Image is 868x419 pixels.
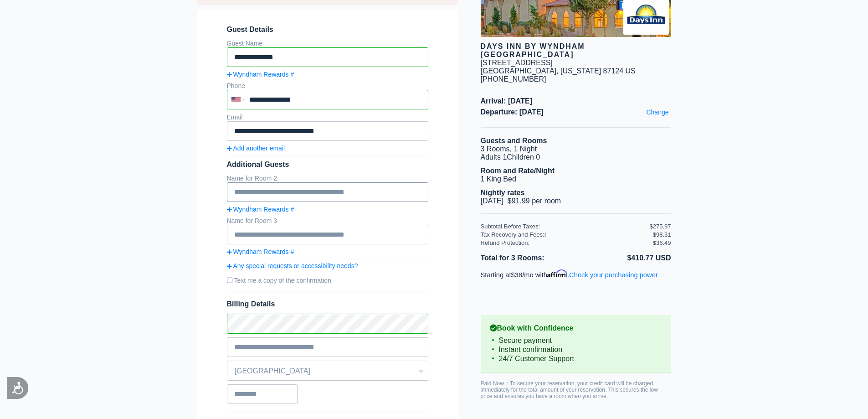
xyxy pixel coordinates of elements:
[569,271,658,279] a: Check your purchasing power - Learn more about Affirm Financing (opens in modal)
[650,223,671,230] div: $275.97
[490,354,662,363] li: 24/7 Customer Support
[490,324,662,332] b: Book with Confidence
[481,269,671,279] p: Starting at /mo with .
[481,223,650,230] div: Subtotal Before Taxes:
[560,67,601,75] span: [US_STATE]
[481,189,525,197] b: Nightly rates
[481,239,653,246] div: Refund Protection:
[227,40,263,47] label: Guest Name
[481,59,553,67] div: [STREET_ADDRESS]
[227,363,428,379] span: [GEOGRAPHIC_DATA]
[227,206,428,213] a: Wyndham Rewards #
[653,239,671,246] div: $36.49
[481,153,671,161] li: Adults 1
[481,197,561,205] span: [DATE] $91.99 per room
[227,71,428,78] a: Wyndham Rewards #
[481,75,671,83] div: [PHONE_NUMBER]
[481,287,671,296] iframe: PayPal Message 1
[481,380,658,399] span: Paid Now :: To secure your reservation, your credit card will be charged immediately for the tota...
[481,108,671,116] span: Departure: [DATE]
[603,67,624,75] span: 87124
[227,248,428,255] a: Wyndham Rewards #
[227,145,428,152] a: Add another email
[481,137,547,145] b: Guests and Rooms
[227,273,428,288] label: Text me a copy of the confirmation
[228,91,247,109] div: United States: +1
[490,345,662,354] li: Instant confirmation
[227,262,428,269] a: Any special requests or accessibility needs?
[626,67,636,75] span: US
[511,271,523,279] span: $38
[227,217,277,224] label: Name for Room 3
[227,114,243,121] label: Email
[227,26,428,34] span: Guest Details
[227,160,428,169] div: Additional Guests
[507,153,540,161] span: Children 0
[481,145,671,153] li: 3 Rooms, 1 Night
[481,42,671,59] div: Days Inn by Wyndham [GEOGRAPHIC_DATA]
[481,231,650,238] div: Tax Recovery and Fees:
[490,336,662,345] li: Secure payment
[576,252,671,264] li: $410.77 USD
[481,252,576,264] li: Total for 3 Rooms:
[481,167,555,175] b: Room and Rate/Night
[547,269,567,278] span: Affirm
[227,82,245,89] label: Phone
[481,97,671,105] span: Arrival: [DATE]
[644,106,671,118] a: Change
[227,300,428,308] span: Billing Details
[481,67,559,75] span: [GEOGRAPHIC_DATA],
[653,231,671,238] div: $98.31
[227,175,277,182] label: Name for Room 2
[481,175,671,183] li: 1 King Bed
